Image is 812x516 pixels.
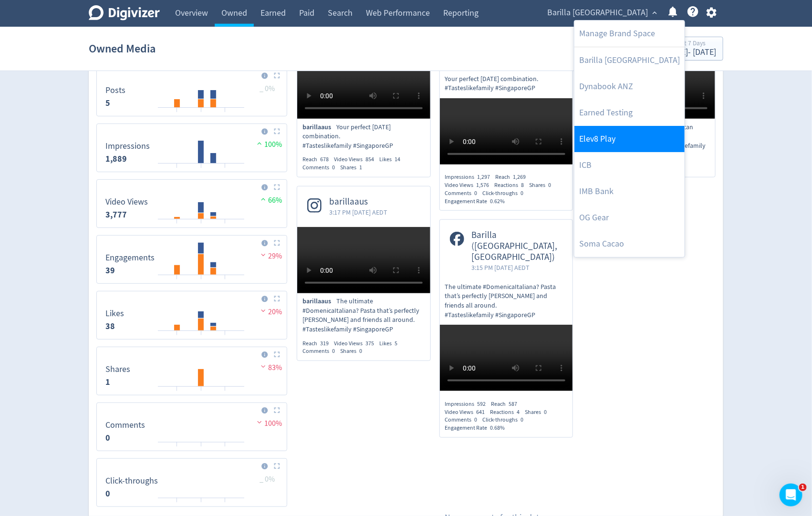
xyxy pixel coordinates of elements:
a: IMB Bank [574,178,685,205]
a: Dynabook ANZ [574,73,685,100]
a: Elev8 Play [574,126,685,152]
iframe: Intercom live chat [780,484,802,506]
span: 1 [799,484,807,491]
a: ICB [574,152,685,178]
a: OG Gear [574,205,685,231]
a: Soma Cacao [574,231,685,257]
a: Manage Brand Space [574,21,685,47]
a: Barilla [GEOGRAPHIC_DATA] [574,47,685,73]
a: Earned Testing [574,100,685,126]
